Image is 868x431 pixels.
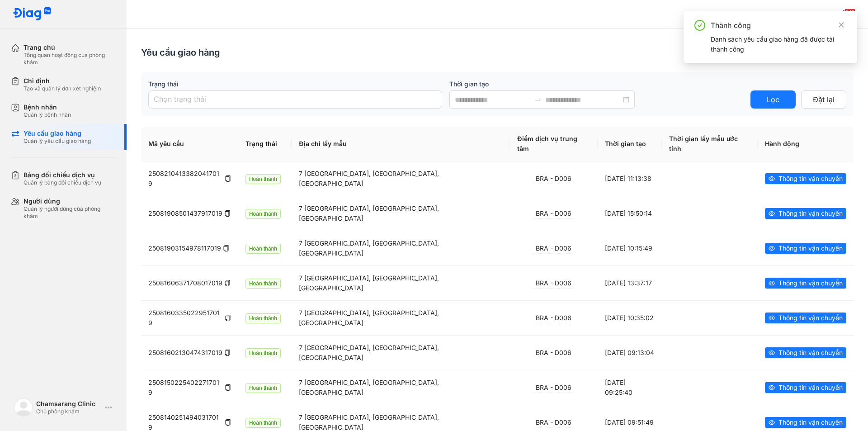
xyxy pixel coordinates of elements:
[769,245,775,251] span: eye
[532,417,575,428] div: BRA - D006
[532,208,575,219] div: BRA - D006
[14,398,33,417] img: logo
[24,129,91,137] div: Yêu cầu giao hàng
[765,243,846,254] button: eyeThông tin vận chuyển
[36,400,101,408] div: Chamsarang Clinic
[148,208,231,218] div: 25081908501437917019
[769,419,775,426] span: eye
[778,348,843,358] span: Thông tin vận chuyển
[765,417,846,428] button: eyeThông tin vận chuyển
[694,20,705,31] span: check-circle
[813,94,835,105] span: Đặt lại
[13,7,52,21] img: logo
[510,127,598,161] th: Điểm dịch vụ trung tâm
[769,350,775,356] span: eye
[245,174,281,184] span: Hoàn thành
[223,245,229,251] span: copy
[662,127,758,161] th: Thời gian lấy mẫu ước tính
[24,77,101,85] div: Chỉ định
[224,210,231,217] span: copy
[299,308,503,328] div: 7 [GEOGRAPHIC_DATA], [GEOGRAPHIC_DATA], [GEOGRAPHIC_DATA]
[245,313,281,323] span: Hoàn thành
[299,204,503,223] div: 7 [GEOGRAPHIC_DATA], [GEOGRAPHIC_DATA], [GEOGRAPHIC_DATA]
[299,169,503,189] div: 7 [GEOGRAPHIC_DATA], [GEOGRAPHIC_DATA], [GEOGRAPHIC_DATA]
[532,174,575,184] div: BRA - D006
[148,243,231,253] div: 25081903154978117019
[598,161,662,196] td: [DATE] 11:13:38
[148,169,231,189] div: 25082104133820417019
[778,417,843,427] span: Thông tin vận chuyển
[24,171,101,179] div: Bảng đối chiếu dịch vụ
[225,175,231,182] span: copy
[765,208,846,219] button: eyeThông tin vận chuyển
[299,378,503,398] div: 7 [GEOGRAPHIC_DATA], [GEOGRAPHIC_DATA], [GEOGRAPHIC_DATA]
[534,96,542,103] span: swap-right
[534,96,542,103] span: to
[758,127,854,161] th: Hành động
[148,80,442,89] label: Trạng thái
[141,46,220,59] div: Yêu cầu giao hàng
[245,279,281,289] span: Hoàn thành
[765,313,846,323] button: eyeThông tin vận chuyển
[532,243,575,254] div: BRA - D006
[24,197,116,205] div: Người dùng
[765,382,846,393] button: eyeThông tin vận chuyển
[844,9,855,15] span: 240
[598,370,662,405] td: [DATE] 09:25:40
[801,90,846,109] button: Đặt lại
[765,278,846,289] button: eyeThông tin vận chuyển
[765,347,846,358] button: eyeThông tin vận chuyển
[24,103,71,111] div: Bệnh nhân
[532,313,575,323] div: BRA - D006
[224,350,231,356] span: copy
[532,348,575,358] div: BRA - D006
[778,383,843,393] span: Thông tin vận chuyển
[778,313,843,323] span: Thông tin vận chuyển
[148,378,231,398] div: 25081502254022717019
[225,419,231,426] span: copy
[711,34,846,54] div: Danh sách yêu cầu giao hàng đã được tải thành công
[245,418,281,428] span: Hoàn thành
[299,238,503,258] div: 7 [GEOGRAPHIC_DATA], [GEOGRAPHIC_DATA], [GEOGRAPHIC_DATA]
[778,174,843,184] span: Thông tin vận chuyển
[24,111,71,118] div: Quản lý bệnh nhân
[24,205,116,220] div: Quản lý người dùng của phòng khám
[598,231,662,265] td: [DATE] 10:15:49
[838,22,844,28] span: close
[767,94,779,105] span: Lọc
[24,137,91,145] div: Quản lý yêu cầu giao hàng
[769,280,775,286] span: eye
[148,308,231,328] div: 25081603350229517019
[225,384,231,391] span: copy
[238,127,292,161] th: Trạng thái
[769,384,775,391] span: eye
[769,175,775,182] span: eye
[24,85,101,92] div: Tạo và quản lý đơn xét nghiệm
[598,265,662,300] td: [DATE] 13:37:17
[292,127,510,161] th: Địa chỉ lấy mẫu
[36,408,101,415] div: Chủ phòng khám
[532,383,575,393] div: BRA - D006
[148,278,231,288] div: 25081606371708017019
[245,348,281,358] span: Hoàn thành
[225,315,231,321] span: copy
[245,383,281,393] span: Hoàn thành
[750,90,796,109] button: Lọc
[449,80,743,89] label: Thời gian tạo
[532,278,575,289] div: BRA - D006
[224,280,231,286] span: copy
[769,210,775,217] span: eye
[245,244,281,254] span: Hoàn thành
[598,127,662,161] th: Thời gian tạo
[711,20,846,31] div: Thành công
[769,315,775,321] span: eye
[778,278,843,288] span: Thông tin vận chuyển
[778,243,843,253] span: Thông tin vận chuyển
[299,273,503,293] div: 7 [GEOGRAPHIC_DATA], [GEOGRAPHIC_DATA], [GEOGRAPHIC_DATA]
[299,343,503,363] div: 7 [GEOGRAPHIC_DATA], [GEOGRAPHIC_DATA], [GEOGRAPHIC_DATA]
[765,173,846,184] button: eyeThông tin vận chuyển
[598,300,662,335] td: [DATE] 10:35:02
[148,348,231,358] div: 25081602130474317019
[245,209,281,219] span: Hoàn thành
[141,127,238,161] th: Mã yêu cầu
